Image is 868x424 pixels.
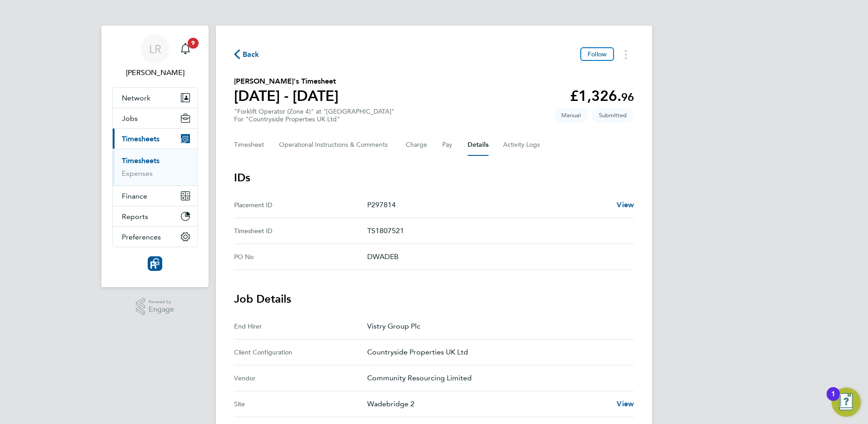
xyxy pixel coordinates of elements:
a: Go to home page [112,256,198,271]
span: View [617,200,634,209]
button: Preferences [113,227,197,247]
div: Timesheet ID [234,225,367,236]
h3: IDs [234,170,634,185]
button: Operational Instructions & Comments [279,134,391,156]
div: PO No [234,251,367,262]
p: DWADEB [367,251,627,262]
nav: Main navigation [101,25,209,287]
div: Vendor [234,373,367,384]
span: Jobs [122,114,138,123]
button: Open Resource Center, 1 new notification [832,388,861,417]
a: View [617,399,634,409]
p: Wadebridge 2 [367,399,609,409]
p: TS1807521 [367,225,627,236]
a: LR[PERSON_NAME] [112,35,198,78]
p: P297814 [367,200,609,210]
p: Vistry Group Plc [367,321,627,332]
span: Follow [588,50,607,58]
p: Countryside Properties UK Ltd [367,347,627,358]
span: LR [149,43,161,55]
span: This timesheet was manually created. [554,108,588,123]
span: Back [243,49,259,60]
span: Preferences [122,233,161,241]
button: Timesheets Menu [618,47,634,61]
span: Network [122,94,150,102]
span: Leanne Rayner [112,67,198,78]
div: End Hirer [234,321,367,332]
a: Timesheets [122,156,160,165]
app-decimal: £1,326. [570,87,634,105]
a: Powered byEngage [136,298,175,315]
button: Finance [113,186,197,206]
button: Activity Logs [503,134,541,156]
div: Site [234,399,367,409]
button: Follow [580,47,614,61]
span: This timesheet is Submitted. [592,108,634,123]
button: Network [113,88,197,108]
span: 9 [188,38,199,49]
span: 96 [621,90,634,104]
a: Expenses [122,169,153,178]
h3: Job Details [234,292,634,306]
span: View [617,399,634,408]
button: Charge [406,134,428,156]
span: Engage [149,306,174,314]
button: Timesheet [234,134,264,156]
div: Timesheets [113,149,197,185]
p: Community Resourcing Limited [367,373,627,384]
div: "Forklift Operator (Zone 4)" at "[GEOGRAPHIC_DATA]" [234,108,394,123]
span: Reports [122,212,148,221]
button: Details [468,134,489,156]
div: 1 [831,394,835,406]
h2: [PERSON_NAME]'s Timesheet [234,76,339,87]
button: Reports [113,206,197,226]
button: Timesheets [113,129,197,149]
img: resourcinggroup-logo-retina.png [148,256,162,271]
h1: [DATE] - [DATE] [234,87,339,105]
a: View [617,200,634,210]
div: Placement ID [234,200,367,210]
span: Timesheets [122,135,160,143]
div: For "Countryside Properties UK Ltd" [234,115,394,123]
a: 9 [176,35,195,64]
span: Finance [122,192,147,200]
span: Powered by [149,298,174,306]
button: Pay [442,134,453,156]
button: Back [234,49,259,60]
button: Jobs [113,108,197,128]
div: Client Configuration [234,347,367,358]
